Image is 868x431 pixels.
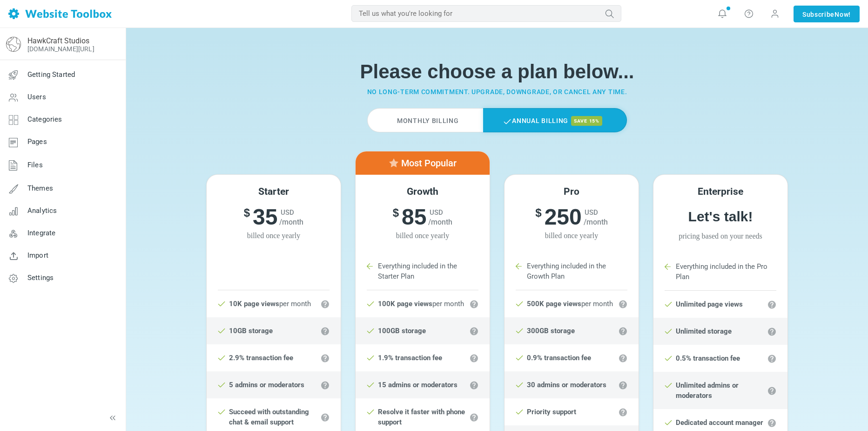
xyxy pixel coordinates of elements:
strong: 0.9% transaction fee [527,354,591,362]
strong: 500K page views [527,300,581,308]
a: [DOMAIN_NAME][URL] [27,45,94,53]
li: per month [356,290,490,317]
span: Files [27,161,43,169]
a: SubscribeNow! [794,6,860,22]
li: per month [505,290,639,317]
span: Now! [834,9,851,20]
strong: 10GB storage [229,327,273,335]
h6: Let's talk! [653,208,787,225]
span: Import [27,251,48,260]
strong: 0.5% transaction fee [676,354,740,363]
span: billed once yearly [356,230,490,241]
span: billed once yearly [505,230,639,241]
span: USD [585,208,598,217]
span: /month [428,218,452,226]
h6: 85 [356,204,490,231]
h1: Please choose a plan below... [199,60,795,83]
strong: 100GB storage [378,327,426,335]
h5: Most Popular [362,157,484,169]
span: USD [430,208,443,217]
strong: 15 admins or moderators [378,381,458,389]
strong: Succeed with outstanding chat & email support [229,408,309,426]
span: Categories [27,115,62,123]
strong: 2.9% transaction fee [229,354,293,362]
span: USD [281,208,294,217]
h6: 250 [505,204,639,231]
a: HawkCraft Studios [27,36,89,45]
h5: Enterprise [653,186,787,198]
h5: Growth [356,186,490,198]
span: Users [27,93,46,101]
strong: Priority support [527,408,576,416]
span: Pages [27,137,47,146]
span: save 15% [571,116,602,126]
li: Starter Plan [218,263,330,290]
strong: 100K page views [378,300,432,308]
h5: Pro [505,186,639,198]
span: Pricing based on your needs [653,231,787,242]
strong: 5 admins or moderators [229,381,304,389]
h5: Starter [207,186,341,198]
sup: $ [244,204,253,222]
strong: 300GB storage [527,327,575,335]
img: globe-icon.png [6,37,21,52]
span: billed once yearly [207,230,341,241]
span: Themes [27,184,53,192]
span: Analytics [27,206,57,215]
strong: Unlimited page views [676,300,743,308]
span: /month [584,218,608,226]
span: /month [279,218,303,226]
li: Everything included in the Pro Plan [665,253,776,291]
input: Tell us what you're looking for [351,5,621,22]
strong: Unlimited admins or moderators [676,381,739,400]
li: Everything included in the Growth Plan [516,253,627,290]
li: Everything included in the Starter Plan [367,253,478,290]
small: No long-term commitment. Upgrade, downgrade, or cancel any time. [367,88,627,96]
strong: Resolve it faster with phone support [378,408,465,426]
h6: 35 [207,204,341,231]
label: Monthly Billing [367,108,483,132]
strong: 10K page views [229,300,279,308]
span: Getting Started [27,70,75,79]
strong: Unlimited storage [676,327,732,335]
span: Integrate [27,229,55,237]
strong: 30 admins or moderators [527,381,606,389]
li: per month [207,290,341,317]
sup: $ [393,204,402,222]
strong: 1.9% transaction fee [378,354,442,362]
strong: Dedicated account manager [676,418,763,427]
span: Settings [27,274,54,282]
sup: $ [535,204,544,222]
label: Annual Billing [483,108,627,132]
